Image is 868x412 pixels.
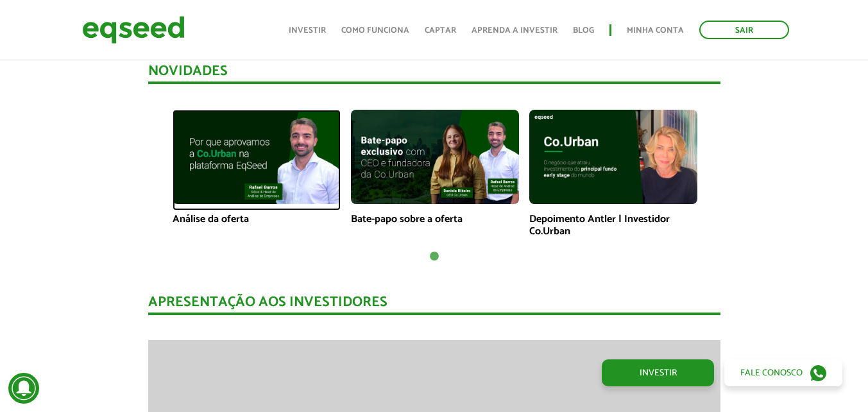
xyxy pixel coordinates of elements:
p: Bate-papo sobre a oferta [351,213,519,225]
img: maxresdefault.jpg [351,110,519,204]
p: Depoimento Antler | Investidor Co.Urban [529,213,697,237]
a: Blog [573,26,594,35]
a: Investir [602,359,714,386]
button: 1 of 1 [428,250,441,263]
a: Minha conta [627,26,684,35]
img: EqSeed [82,13,185,47]
a: Investir [289,26,326,35]
a: Captar [425,26,456,35]
div: Novidades [148,64,720,84]
p: Análise da oferta [173,213,341,225]
a: Sair [699,21,789,39]
a: Fale conosco [724,359,842,386]
a: Aprenda a investir [472,26,557,35]
img: maxresdefault.jpg [529,110,697,204]
img: maxresdefault.jpg [173,110,341,204]
a: Como funciona [341,26,409,35]
div: Apresentação aos investidores [148,295,720,315]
